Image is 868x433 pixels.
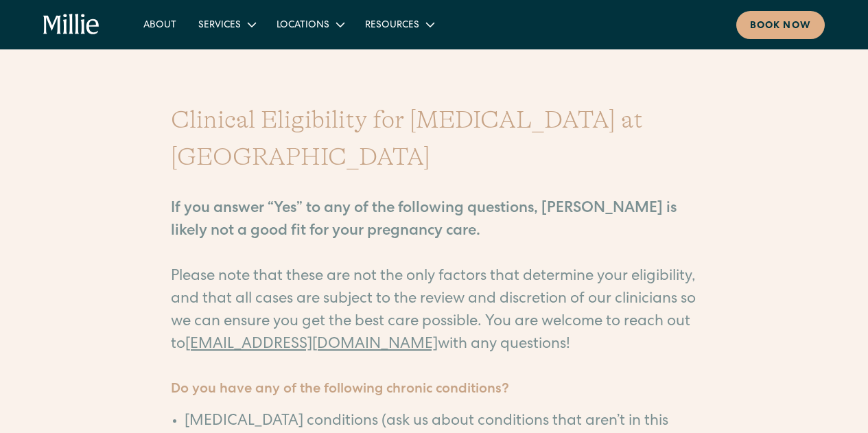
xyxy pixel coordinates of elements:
h1: Clinical Eligibility for [MEDICAL_DATA] at [GEOGRAPHIC_DATA] [171,102,698,176]
a: About [132,13,187,36]
strong: If you answer “Yes” to any of the following questions, [PERSON_NAME] is likely not a good fit for... [171,202,677,239]
a: Book now [736,11,825,39]
div: Resources [354,13,444,36]
strong: Do you have any of the following chronic conditions? [171,383,509,397]
div: Resources [365,19,419,33]
div: Services [198,19,241,33]
a: [EMAIL_ADDRESS][DOMAIN_NAME] [185,338,438,353]
p: ‍ [171,357,698,379]
div: Services [187,13,266,36]
div: Locations [266,13,354,36]
p: Please note that these are not the only factors that determine your eligibility, and that all cas... [171,176,698,357]
div: Book now [750,19,811,34]
a: home [43,14,99,36]
div: Locations [277,19,329,33]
